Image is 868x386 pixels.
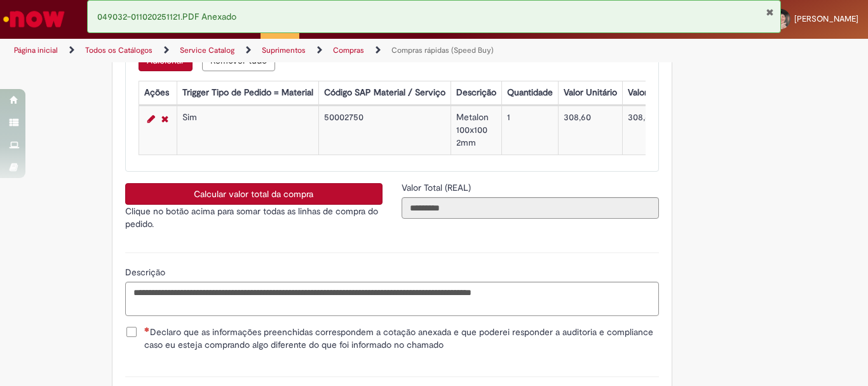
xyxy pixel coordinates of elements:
[262,45,306,55] a: Suprimentos
[451,106,501,155] td: Metalon 100x100 2mm
[622,106,703,155] td: 308,60
[125,205,383,230] p: Clique no botão acima para somar todas as linhas de compra do pedido.
[558,106,622,155] td: 308,60
[85,45,153,55] a: Todos os Catálogos
[794,13,858,24] span: [PERSON_NAME]
[318,81,451,105] th: Código SAP Material / Serviço
[1,6,67,32] img: ServiceNow
[125,183,383,205] button: Calcular valor total da compra
[97,11,236,22] span: 049032-011020251121.PDF Anexado
[391,45,494,55] a: Compras rápidas (Speed Buy)
[125,282,659,316] textarea: Descrição
[766,7,774,17] button: Fechar Notificação
[144,111,158,127] a: Editar Linha 1
[402,197,659,219] input: Valor Total (REAL)
[501,106,558,155] td: 1
[180,45,234,55] a: Service Catalog
[14,45,58,55] a: Página inicial
[10,39,569,62] ul: Trilhas de página
[177,106,318,155] td: Sim
[622,81,703,105] th: Valor Total Moeda
[144,327,150,332] span: Necessários
[501,81,558,105] th: Quantidade
[177,81,318,105] th: Trigger Tipo de Pedido = Material
[451,81,501,105] th: Descrição
[125,266,168,278] span: Descrição
[402,181,473,194] label: Somente leitura - Valor Total (REAL)
[402,182,473,193] span: Somente leitura - Valor Total (REAL)
[144,326,659,351] span: Declaro que as informações preenchidas correspondem a cotação anexada e que poderei responder a a...
[139,81,177,105] th: Ações
[158,111,172,127] a: Remover linha 1
[333,45,364,55] a: Compras
[318,106,451,155] td: 50002750
[558,81,622,105] th: Valor Unitário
